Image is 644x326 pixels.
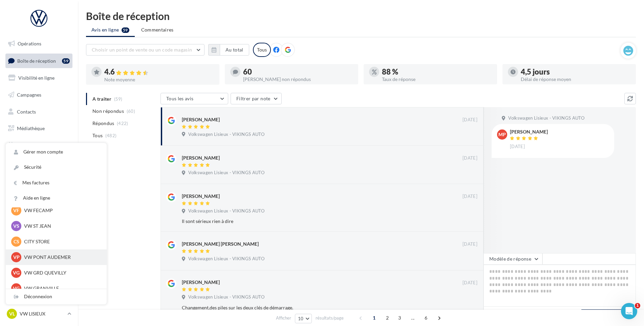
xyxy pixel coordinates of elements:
[6,289,107,304] div: Déconnexion
[208,44,249,56] button: Au total
[13,285,20,292] span: VG
[104,68,214,76] div: 4.6
[117,121,128,126] span: (422)
[463,155,477,161] span: [DATE]
[463,241,477,247] span: [DATE]
[6,190,107,206] a: Aide en ligne
[295,314,312,323] button: 10
[188,170,264,176] span: Volkswagen Lisieux - VIKINGS AUTO
[86,11,636,21] div: Boîte de réception
[92,132,103,139] span: Tous
[24,223,99,229] p: VW ST JEAN
[13,269,20,276] span: VG
[369,312,380,323] span: 1
[463,280,477,286] span: [DATE]
[521,68,630,76] div: 4,5 jours
[127,108,135,114] span: (60)
[14,238,19,245] span: CS
[182,193,220,200] div: [PERSON_NAME]
[407,312,418,323] span: ...
[182,218,433,225] div: Il sont sérieux rien à dire
[182,304,433,311] div: Changement,des piles sur les deux clés de démarrage.
[104,77,214,82] div: Note moyenne
[182,279,220,286] div: [PERSON_NAME]
[17,108,36,114] span: Contacts
[4,88,74,102] a: Campagnes
[5,307,72,320] a: VL VW LISIEUX
[24,269,99,276] p: VW GRD QUEVILLY
[188,294,264,300] span: Volkswagen Lisieux - VIKINGS AUTO
[20,310,65,317] p: VW LISIEUX
[316,315,344,321] span: résultats/page
[243,68,353,76] div: 60
[92,108,124,115] span: Non répondus
[182,116,220,123] div: [PERSON_NAME]
[188,208,264,214] span: Volkswagen Lisieux - VIKINGS AUTO
[394,312,405,323] span: 3
[24,254,99,261] p: VW PONT AUDEMER
[621,303,637,319] iframe: Intercom live chat
[13,223,19,229] span: VS
[510,129,548,134] div: [PERSON_NAME]
[17,125,45,131] span: Médiathèque
[382,312,393,323] span: 2
[4,155,74,175] a: PLV et print personnalisable
[4,54,74,68] a: Boîte de réception59
[484,253,542,265] button: Modèle de réponse
[421,312,431,323] span: 6
[276,315,291,321] span: Afficher
[182,155,220,161] div: [PERSON_NAME]
[13,207,19,214] span: VF
[92,120,114,127] span: Répondus
[4,121,74,136] a: Médiathèque
[188,131,264,138] span: Volkswagen Lisieux - VIKINGS AUTO
[220,44,249,56] button: Au total
[92,47,192,53] span: Choisir un point de vente ou un code magasin
[4,105,74,119] a: Contacts
[510,144,525,150] span: [DATE]
[463,193,477,200] span: [DATE]
[498,131,506,138] span: MP
[243,77,353,82] div: [PERSON_NAME] non répondus
[24,238,99,245] p: CITY STORE
[508,115,584,121] span: Volkswagen Lisieux - VIKINGS AUTO
[9,310,15,317] span: VL
[24,207,99,214] p: VW FECAMP
[298,316,304,321] span: 10
[188,256,264,262] span: Volkswagen Lisieux - VIKINGS AUTO
[24,285,99,292] p: VW GRANVILLE
[521,77,630,82] div: Délai de réponse moyen
[86,44,205,56] button: Choisir un point de vente ou un code magasin
[253,43,271,57] div: Tous
[4,71,74,85] a: Visibilité en ligne
[17,142,40,148] span: Calendrier
[141,26,174,33] span: Commentaires
[6,144,107,160] a: Gérer mon compte
[18,75,55,81] span: Visibilité en ligne
[18,41,41,46] span: Opérations
[13,254,20,261] span: VP
[382,68,492,76] div: 88 %
[166,96,194,101] span: Tous les avis
[4,178,74,198] a: Campagnes DataOnDemand
[17,92,41,98] span: Campagnes
[382,77,492,82] div: Taux de réponse
[6,160,107,175] a: Sécurité
[463,117,477,123] span: [DATE]
[105,133,117,138] span: (482)
[4,37,74,51] a: Opérations
[17,58,56,63] span: Boîte de réception
[231,93,282,104] button: Filtrer par note
[182,241,259,247] div: [PERSON_NAME] [PERSON_NAME]
[62,58,70,64] div: 59
[4,138,74,152] a: Calendrier
[6,175,107,190] a: Mes factures
[635,303,640,308] span: 1
[160,93,228,104] button: Tous les avis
